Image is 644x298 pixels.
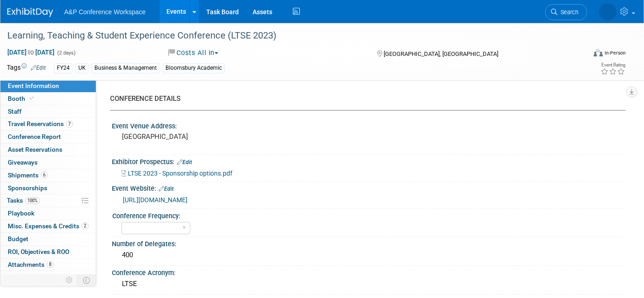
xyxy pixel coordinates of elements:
[0,131,96,143] a: Conference Report
[0,246,96,258] a: ROI, Objectives & ROO
[110,94,619,104] div: CONFERENCE DETAILS
[66,121,73,127] span: 7
[76,63,88,73] div: UK
[112,237,626,248] div: Number of Delegates:
[47,261,54,268] span: 8
[599,3,616,21] img: Anne Weston
[8,133,61,140] span: Conference Report
[0,80,96,92] a: Event Information
[159,186,174,192] a: Edit
[6,273,21,281] span: more
[8,261,54,268] span: Attachments
[604,50,626,56] div: In-Person
[8,159,38,166] span: Giveaways
[0,143,96,156] a: Asset Reservations
[557,9,578,16] span: Search
[0,105,96,118] a: Staff
[0,220,96,232] a: Misc. Expenses & Credits2
[8,184,47,192] span: Sponsorships
[119,248,619,262] div: 400
[56,50,76,56] span: (2 days)
[0,118,96,130] a: Travel Reservations7
[8,248,69,255] span: ROI, Objectives & ROO
[0,182,96,194] a: Sponsorships
[123,196,187,204] a: [URL][DOMAIN_NAME]
[4,28,573,44] div: Learning, Teaching & Student Experience Conference (LTSE 2023)
[534,48,626,61] div: Event Format
[384,50,498,57] span: [GEOGRAPHIC_DATA], [GEOGRAPHIC_DATA]
[8,95,36,102] span: Booth
[0,233,96,245] a: Budget
[25,197,40,204] span: 100%
[64,8,146,16] span: A&P Conference Workspace
[594,49,603,56] img: Format-Inperson.png
[8,120,73,127] span: Travel Reservations
[8,235,28,243] span: Budget
[545,4,587,20] a: Search
[7,8,53,17] img: ExhibitDay
[112,155,626,167] div: Exhibitor Prospectus:
[0,169,96,182] a: Shipments6
[7,197,40,204] span: Tasks
[29,96,34,101] i: Booth reservation complete
[8,108,22,115] span: Staff
[112,119,626,131] div: Event Venue Address:
[7,63,46,73] td: Tags
[119,277,619,291] div: LTSE
[0,93,96,105] a: Booth
[61,274,77,286] td: Personalize Event Tab Strip
[8,146,62,153] span: Asset Reservations
[0,259,96,271] a: Attachments8
[8,82,59,89] span: Event Information
[8,210,34,217] span: Playbook
[41,171,48,178] span: 6
[163,63,225,73] div: Bloomsbury Academic
[112,209,622,221] div: Conference Frequency:
[8,222,88,230] span: Misc. Expenses & Credits
[0,207,96,220] a: Playbook
[27,49,35,56] span: to
[31,65,46,71] a: Edit
[82,222,88,229] span: 2
[121,170,232,177] a: LTSE 2023 - Sponsorship options.pdf
[54,63,72,73] div: FY24
[0,271,96,283] a: more
[600,63,625,67] div: Event Rating
[0,156,96,169] a: Giveaways
[165,48,222,58] button: Costs All In
[112,182,626,193] div: Event Website:
[128,170,232,177] span: LTSE 2023 - Sponsorship options.pdf
[92,63,160,73] div: Business & Management
[122,132,316,141] pre: [GEOGRAPHIC_DATA]
[112,266,626,277] div: Conference Acronym:
[8,171,48,179] span: Shipments
[7,48,55,56] span: [DATE] [DATE]
[0,194,96,207] a: Tasks100%
[77,274,96,286] td: Toggle Event Tabs
[177,159,192,166] a: Edit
